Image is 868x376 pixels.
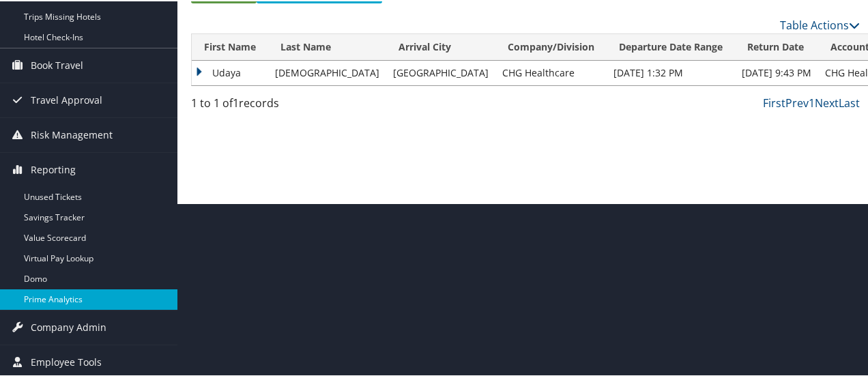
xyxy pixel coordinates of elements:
td: [DATE] 1:32 PM [607,59,735,84]
td: [DATE] 9:43 PM [735,59,818,84]
a: Last [839,94,860,109]
div: 1 to 1 of records [191,93,343,117]
span: Risk Management [31,117,113,151]
td: CHG Healthcare [495,59,607,84]
span: Travel Approval [31,82,102,116]
a: Table Actions [780,16,860,31]
th: Company/Division [495,33,607,59]
a: 1 [809,94,815,109]
span: Book Travel [31,47,83,81]
a: Next [815,94,839,109]
th: Arrival City: activate to sort column ascending [386,33,495,59]
span: Company Admin [31,309,106,343]
td: [GEOGRAPHIC_DATA] [386,59,495,84]
th: Departure Date Range: activate to sort column ascending [607,33,735,59]
th: Last Name: activate to sort column ascending [268,33,386,59]
th: First Name: activate to sort column ascending [192,33,268,59]
td: [DEMOGRAPHIC_DATA] [268,59,386,84]
span: 1 [233,94,239,109]
td: Udaya [192,59,268,84]
a: First [763,94,785,109]
th: Return Date: activate to sort column ascending [735,33,818,59]
span: Reporting [31,151,76,186]
a: Prev [785,94,809,109]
